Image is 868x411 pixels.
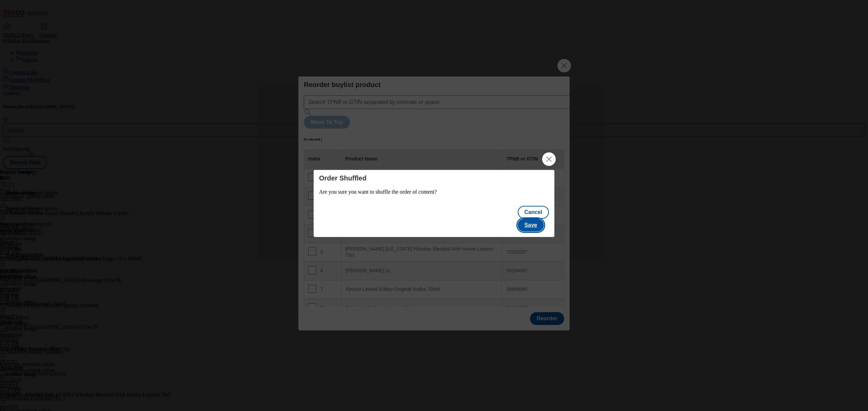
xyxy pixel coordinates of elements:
button: Cancel [518,206,549,219]
h4: Order Shuffled [319,174,549,182]
button: Save [518,219,544,232]
p: Are you sure you want to shuffle the order of content? [319,189,549,195]
div: Modal [314,170,554,237]
button: Close Modal [542,152,556,166]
